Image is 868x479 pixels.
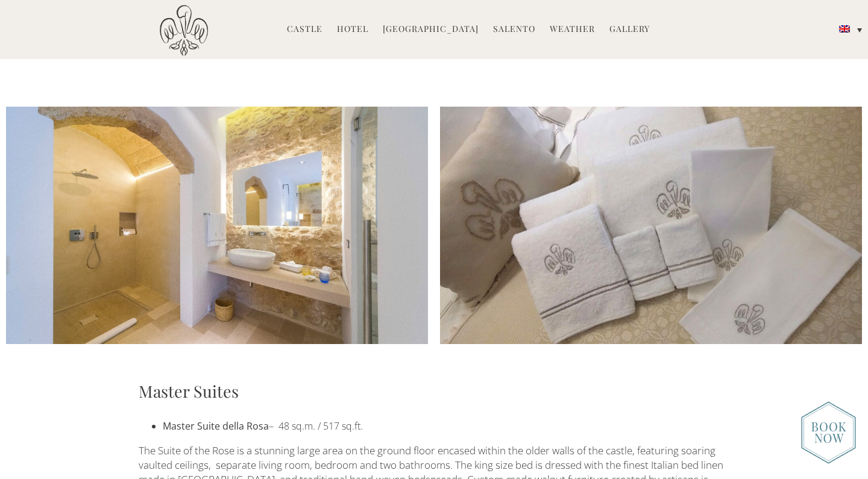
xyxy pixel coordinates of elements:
img: new-booknow.png [801,401,856,464]
img: CorteBarocca_bth_1063x598.jpg [6,107,428,344]
img: CdU_linens_1063x598.jpg [440,107,862,344]
img: Castello di Ugento [160,5,208,56]
li: – 48 sq.m. / 517 sq.ft. [163,419,729,433]
a: [GEOGRAPHIC_DATA] [383,23,479,37]
a: Castle [287,23,322,37]
a: Weather [550,23,595,37]
a: Hotel [337,23,368,37]
a: Salento [493,23,535,37]
h3: Master Suites [139,379,729,403]
strong: Master Suite della Rosa [163,419,269,433]
a: Gallery [609,23,650,37]
img: English [839,25,850,33]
